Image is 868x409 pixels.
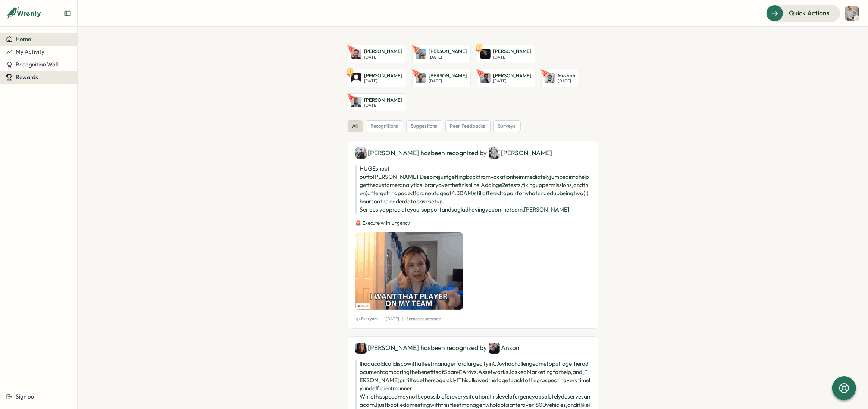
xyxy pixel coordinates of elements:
[480,49,491,59] img: Fran Martinez
[351,73,361,83] img: Andrey Rodriguez
[355,147,367,159] img: Andrew Oh
[416,49,426,59] img: Ryan Powell
[402,316,404,322] p: |
[450,123,486,129] span: peer feedbacks
[416,73,426,83] img: Jerome Mayaud
[16,35,31,43] span: Home
[766,5,840,21] button: Quick Actions
[16,74,38,81] span: Rewards
[493,48,532,55] p: [PERSON_NAME]
[16,48,44,55] span: My Activity
[348,93,406,112] a: Adam Sandstrom[PERSON_NAME][DATE]
[541,69,579,87] a: MesbahMesbah[DATE]
[16,61,58,68] span: Recognition Wall
[355,316,379,322] span: Everyone
[489,147,552,159] div: [PERSON_NAME]
[493,72,532,79] p: [PERSON_NAME]
[429,48,467,55] p: [PERSON_NAME]
[355,232,463,310] img: Recognition Image
[478,44,480,50] text: 1
[351,49,361,59] img: Bryce McLachlan
[429,79,467,84] p: [DATE]
[355,147,590,159] div: [PERSON_NAME] has been recognized by
[480,73,491,83] img: Vishal Reddy
[16,393,36,400] span: Sign out
[349,68,351,74] text: 1
[371,123,398,129] span: recognitions
[64,10,71,17] button: Expand sidebar
[364,103,403,108] p: [DATE]
[477,45,535,63] a: 1Fran Martinez[PERSON_NAME][DATE]
[789,8,830,18] span: Quick Actions
[412,69,471,87] a: Jerome Mayaud[PERSON_NAME][DATE]
[477,69,535,87] a: Vishal Reddy[PERSON_NAME][DATE]
[364,55,403,60] p: [DATE]
[429,55,467,60] p: [DATE]
[382,316,383,322] p: |
[364,72,403,79] p: [PERSON_NAME]
[545,73,555,83] img: Mesbah
[348,45,406,63] a: Bryce McLachlan[PERSON_NAME][DATE]
[498,123,516,129] span: surveys
[352,123,358,129] span: all
[845,6,859,21] img: Felipe Ohlweiler
[489,343,520,354] div: Anson
[558,72,576,79] p: Mesbah
[364,97,403,103] p: [PERSON_NAME]
[493,79,532,84] p: [DATE]
[355,343,590,354] div: [PERSON_NAME] has been recognized by
[355,343,367,354] img: Shauna
[489,147,500,159] img: Stefanie Kerschhackl
[348,69,406,87] a: 1Andrey Rodriguez[PERSON_NAME][DATE]
[412,45,471,63] a: Ryan Powell[PERSON_NAME][DATE]
[355,165,590,214] p: HUGE shout-out to [PERSON_NAME]! Despite just getting back from vacation he immediately jumped in...
[364,48,403,55] p: [PERSON_NAME]
[489,343,500,354] img: Anson
[429,72,467,79] p: [PERSON_NAME]
[364,79,403,84] p: [DATE]
[407,316,442,322] p: Recognize someone
[411,123,438,129] span: suggestions
[355,220,590,227] p: 🚨 Execute with Urgency
[493,55,532,60] p: [DATE]
[351,97,361,107] img: Adam Sandstrom
[386,316,399,322] p: [DATE]
[558,79,576,84] p: [DATE]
